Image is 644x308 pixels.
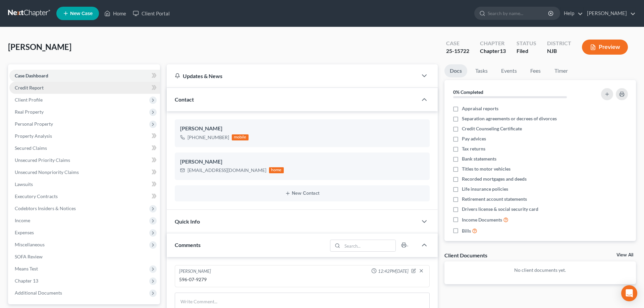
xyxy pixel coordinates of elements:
div: Open Intercom Messenger [621,285,637,301]
span: Tax returns [462,145,485,152]
div: Case [446,40,469,47]
a: Docs [444,64,467,77]
div: NJB [547,47,571,55]
span: Quick Info [175,218,200,225]
span: Appraisal reports [462,105,498,112]
span: Real Property [15,109,44,115]
button: New Contact [180,191,424,196]
span: Case Dashboard [15,73,48,78]
span: [PERSON_NAME] [8,42,71,52]
a: [PERSON_NAME] [584,7,636,19]
div: Status [517,40,536,47]
div: home [269,167,284,173]
span: Titles to motor vehicles [462,166,511,172]
span: Retirement account statements [462,196,527,202]
span: Expenses [15,230,34,235]
strong: 0% Completed [453,89,483,95]
span: Bank statements [462,156,496,162]
div: Chapter [480,40,506,47]
div: Filed [517,47,536,55]
div: [PHONE_NUMBER] [187,134,229,141]
a: Home [101,7,129,19]
div: Updates & News [175,72,410,79]
span: Unsecured Nonpriority Claims [15,169,79,175]
div: 596-07-9279 [179,276,425,283]
span: Credit Counseling Certificate [462,125,522,132]
input: Search by name... [488,7,549,19]
span: Additional Documents [15,290,62,296]
a: Unsecured Priority Claims [9,154,160,166]
a: Help [560,7,583,19]
a: SOFA Review [9,251,160,263]
span: Drivers license & social security card [462,206,538,212]
span: Bills [462,228,471,234]
span: Credit Report [15,85,44,90]
span: Chapter 13 [15,278,38,284]
span: Income Documents [462,217,502,223]
div: [PERSON_NAME] [179,268,211,275]
a: Events [496,64,522,77]
p: No client documents yet. [450,267,631,273]
span: Income [15,218,30,223]
a: Secured Claims [9,142,160,154]
span: Unsecured Priority Claims [15,157,70,163]
a: View All [616,253,633,257]
button: Preview [582,40,628,55]
a: Client Portal [129,7,173,19]
a: Fees [525,64,546,77]
span: Secured Claims [15,145,47,151]
a: Credit Report [9,82,160,94]
a: Property Analysis [9,130,160,142]
a: Lawsuits [9,178,160,190]
div: 25-15722 [446,47,469,55]
span: 12:42PM[DATE] [378,268,409,274]
span: Contact [175,96,194,103]
span: Lawsuits [15,181,33,187]
div: Chapter [480,47,506,55]
span: SOFA Review [15,254,43,259]
a: Case Dashboard [9,70,160,82]
span: Recorded mortgages and deeds [462,176,527,182]
span: Comments [175,242,201,248]
input: Search... [342,240,395,251]
span: Separation agreements or decrees of divorces [462,115,557,122]
div: [PERSON_NAME] [180,125,424,133]
div: District [547,40,571,47]
span: Pay advices [462,135,486,142]
div: [EMAIL_ADDRESS][DOMAIN_NAME] [187,167,266,174]
span: New Case [70,11,93,16]
a: Tasks [470,64,493,77]
span: Miscellaneous [15,242,45,247]
a: Unsecured Nonpriority Claims [9,166,160,178]
span: Personal Property [15,121,53,127]
span: 13 [500,48,506,54]
span: Executory Contracts [15,193,58,199]
a: Timer [549,64,573,77]
span: Codebtors Insiders & Notices [15,205,76,211]
a: Executory Contracts [9,190,160,202]
div: Client Documents [444,252,487,259]
div: [PERSON_NAME] [180,158,424,166]
span: Property Analysis [15,133,52,139]
span: Client Profile [15,97,43,103]
span: Life insurance policies [462,186,508,192]
span: Means Test [15,266,38,271]
div: mobile [232,134,249,140]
